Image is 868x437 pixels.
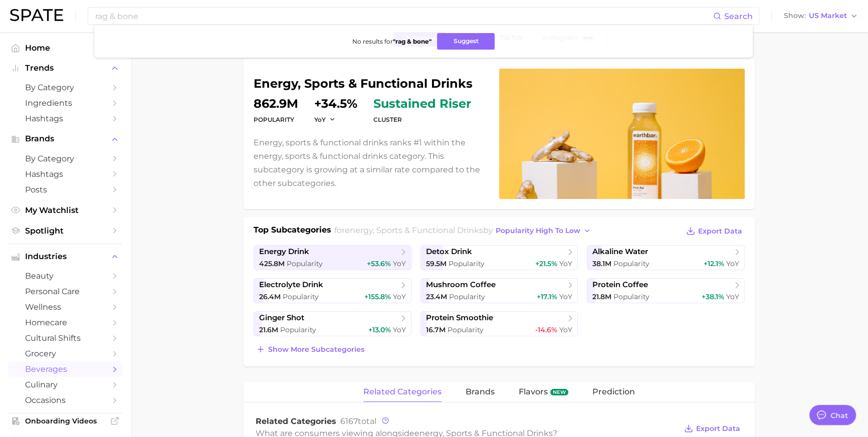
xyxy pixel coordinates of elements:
span: new [550,389,568,396]
span: Hashtags [25,114,105,123]
dd: +34.5% [314,98,357,110]
span: +38.1% [702,292,724,301]
span: 6167 [340,416,358,426]
span: Popularity [280,325,316,334]
span: grocery [25,349,105,358]
a: protein coffee21.8m Popularity+38.1% YoY [587,278,745,303]
span: protein smoothie [426,313,493,323]
span: Spotlight [25,226,105,236]
span: Trends [25,64,105,73]
span: energy drink [259,247,309,257]
span: Hashtags [25,169,105,179]
span: 59.5m [426,259,447,268]
span: +155.8% [364,292,391,301]
span: 21.8m [592,292,611,301]
span: personal care [25,287,105,296]
a: by Category [8,80,122,95]
span: Industries [25,252,105,261]
button: Export Data [682,421,743,435]
span: Export Data [698,227,742,236]
span: +21.5% [535,259,557,268]
span: wellness [25,302,105,312]
span: popularity high to low [496,227,580,235]
button: Show more subcategories [254,342,367,356]
span: Brands [25,134,105,143]
strong: " rag & bone " [392,38,431,45]
span: beverages [25,364,105,374]
a: Hashtags [8,111,122,126]
span: Search [724,12,753,21]
button: Suggest [437,33,495,50]
span: homecare [25,318,105,327]
a: wellness [8,299,122,315]
a: electrolyte drink26.4m Popularity+155.8% YoY [254,278,411,303]
span: US Market [809,13,847,19]
span: Show [784,13,806,19]
button: Export Data [684,224,745,238]
span: brands [466,387,495,396]
a: Hashtags [8,166,122,182]
span: +13.0% [368,325,391,334]
span: Popularity [613,292,649,301]
a: energy drink425.8m Popularity+53.6% YoY [254,245,411,270]
span: alkaline water [592,247,648,257]
span: YoY [559,259,572,268]
span: ginger shot [259,313,304,323]
a: occasions [8,392,122,408]
span: Posts [25,185,105,194]
a: protein smoothie16.7m Popularity-14.6% YoY [420,311,578,336]
a: homecare [8,315,122,330]
span: Prediction [592,387,635,396]
a: by Category [8,151,122,166]
h1: Top Subcategories [254,224,331,239]
a: mushroom coffee23.4m Popularity+17.1% YoY [420,278,578,303]
button: Industries [8,249,122,264]
span: culinary [25,380,105,389]
button: Trends [8,61,122,76]
span: Popularity [448,325,484,334]
button: ShowUS Market [781,10,860,23]
span: My Watchlist [25,205,105,215]
span: detox drink [426,247,472,257]
span: 21.6m [259,325,278,334]
a: culinary [8,377,122,392]
a: beverages [8,361,122,377]
span: total [340,416,376,426]
h1: energy, sports & functional drinks [254,78,487,90]
span: beauty [25,271,105,281]
span: +12.1% [704,259,724,268]
span: Ingredients [25,98,105,108]
span: Flavors [519,387,548,396]
a: grocery [8,346,122,361]
button: Brands [8,131,122,146]
span: Onboarding Videos [25,416,105,425]
span: 26.4m [259,292,281,301]
span: energy, sports & functional drinks [345,226,483,235]
span: YoY [314,115,326,124]
span: +53.6% [367,259,391,268]
span: Popularity [283,292,319,301]
span: sustained riser [373,98,471,110]
a: ginger shot21.6m Popularity+13.0% YoY [254,311,411,336]
img: SPATE [10,9,63,21]
span: occasions [25,395,105,405]
a: alkaline water38.1m Popularity+12.1% YoY [587,245,745,270]
span: cultural shifts [25,333,105,343]
a: Home [8,40,122,56]
span: protein coffee [592,280,648,290]
span: Popularity [449,292,485,301]
span: by Category [25,154,105,163]
span: Show more subcategories [268,345,364,354]
span: related categories [363,387,442,396]
a: Onboarding Videos [8,413,122,428]
span: Popularity [287,259,323,268]
span: 23.4m [426,292,447,301]
a: My Watchlist [8,202,122,218]
span: by Category [25,83,105,92]
span: YoY [559,325,572,334]
span: YoY [559,292,572,301]
button: popularity high to low [493,224,594,238]
span: YoY [393,259,406,268]
button: YoY [314,115,336,124]
span: Home [25,43,105,53]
